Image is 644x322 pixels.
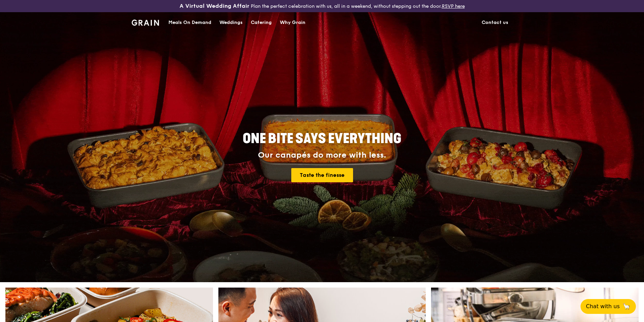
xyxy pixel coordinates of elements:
div: Plan the perfect celebration with us, all in a weekend, without stepping out the door. [128,3,516,9]
a: RSVP here [442,3,465,9]
span: Chat with us [586,302,620,311]
a: Contact us [478,12,512,33]
a: Catering [247,12,276,33]
h3: A Virtual Wedding Affair [180,3,249,9]
img: Grain [132,20,159,26]
a: GrainGrain [132,12,159,32]
div: Catering [251,12,272,33]
a: Why Grain [276,12,310,33]
div: Meals On Demand [168,12,211,33]
div: Why Grain [280,12,305,33]
button: Chat with us🦙 [581,299,636,314]
div: Weddings [219,12,243,33]
a: Taste the finesse [291,168,353,182]
a: Weddings [215,12,247,33]
span: 🦙 [622,302,630,311]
